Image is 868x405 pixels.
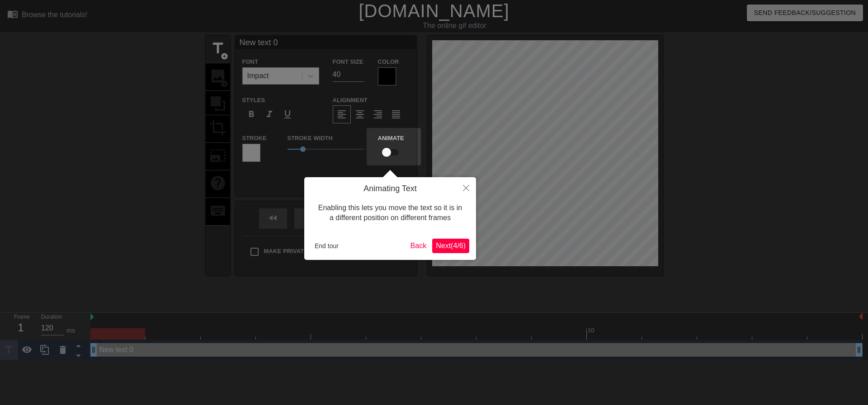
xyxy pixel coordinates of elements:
[436,242,466,250] span: Next ( 4 / 6 )
[456,177,476,198] button: Close
[432,239,469,253] button: Next
[407,239,430,253] button: Back
[311,239,342,253] button: End tour
[311,194,469,232] div: Enabling this lets you move the text so it is in a different position on different frames
[311,184,469,194] h4: Animating Text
